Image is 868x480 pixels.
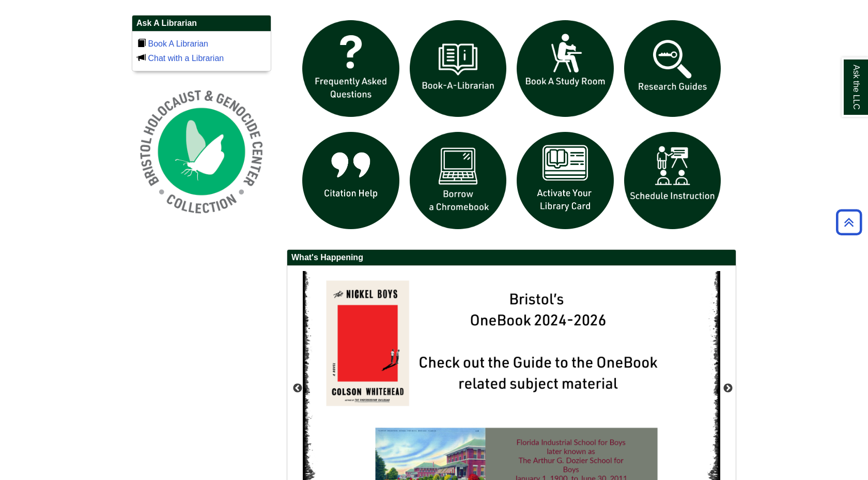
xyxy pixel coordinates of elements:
[148,54,224,63] a: Chat with a Librarian
[723,383,733,394] button: Next
[405,15,512,123] img: Book a Librarian icon links to book a librarian web page
[512,15,619,123] img: book a study room icon links to book a study room web page
[619,15,726,123] img: Research Guides icon links to research guides web page
[132,82,271,221] img: Holocaust and Genocide Collection
[405,127,512,234] img: Borrow a chromebook icon links to the borrow a chromebook web page
[297,15,726,239] div: slideshow
[832,215,865,229] a: Back to Top
[297,15,405,123] img: frequently asked questions
[297,127,405,234] img: citation help icon links to citation help guide page
[148,39,208,48] a: Book A Librarian
[512,127,619,234] img: activate Library Card icon links to form to activate student ID into library card
[619,127,726,234] img: For faculty. Schedule Library Instruction icon links to form.
[292,383,303,394] button: Previous
[132,16,271,32] h2: Ask A Librarian
[287,250,736,266] h2: What's Happening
